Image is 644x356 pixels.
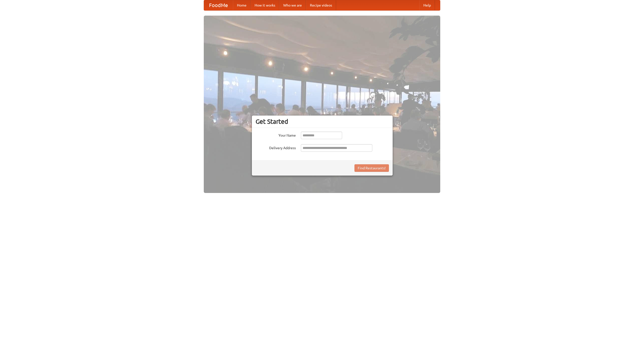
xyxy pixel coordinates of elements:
a: How it works [251,0,279,10]
a: Home [233,0,251,10]
a: Who we are [279,0,306,10]
h3: Get Started [256,118,389,125]
label: Your Name [256,132,296,138]
a: FoodMe [204,0,233,10]
a: Help [419,0,435,10]
label: Delivery Address [256,144,296,150]
button: Find Restaurants! [354,164,389,172]
a: Recipe videos [306,0,336,10]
